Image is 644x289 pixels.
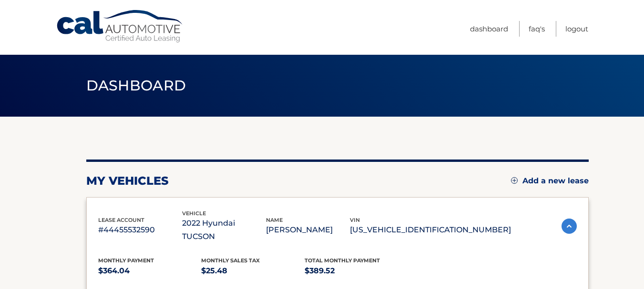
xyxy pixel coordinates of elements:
[305,257,380,264] span: Total Monthly Payment
[470,21,508,37] a: Dashboard
[98,217,144,223] span: lease account
[56,10,184,43] a: Cal Automotive
[529,21,545,37] a: FAQ's
[98,264,202,278] p: $364.04
[565,21,588,37] a: Logout
[86,174,169,188] h2: my vehicles
[86,77,186,94] span: Dashboard
[98,223,182,237] p: #44455532590
[511,177,518,184] img: add.svg
[511,176,589,186] a: Add a new lease
[562,219,577,234] img: accordion-active.svg
[182,217,266,243] p: 2022 Hyundai TUCSON
[305,264,408,278] p: $389.52
[350,217,360,223] span: vin
[201,257,260,264] span: Monthly sales Tax
[266,217,283,223] span: name
[350,223,511,237] p: [US_VEHICLE_IDENTIFICATION_NUMBER]
[266,223,350,237] p: [PERSON_NAME]
[201,264,305,278] p: $25.48
[182,210,206,217] span: vehicle
[98,257,154,264] span: Monthly Payment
